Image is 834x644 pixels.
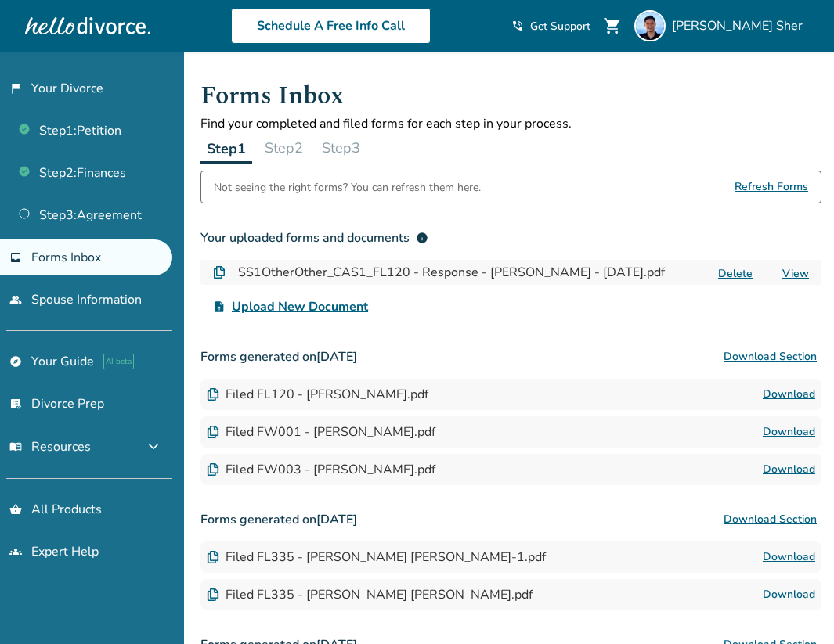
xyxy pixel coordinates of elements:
[763,548,815,567] a: Download
[200,132,252,164] button: Step1
[213,266,226,279] img: Document
[603,16,622,35] span: shopping_cart
[144,437,163,456] span: expand_more
[416,232,428,244] span: info
[31,249,101,266] span: Forms Inbox
[9,355,22,368] span: explore
[713,265,757,282] button: Delete
[213,300,226,313] span: upload_file
[207,461,435,478] div: Filed FW003 - [PERSON_NAME].pdf
[316,132,366,164] button: Step3
[756,569,834,644] iframe: Chat Widget
[200,77,821,115] h1: Forms Inbox
[719,341,821,372] button: Download Section
[735,171,808,203] span: Refresh Forms
[9,441,22,453] span: menu_book
[258,132,309,164] button: Step2
[9,545,22,558] span: groups
[214,171,481,203] div: Not seeing the right forms? You can refresh them here.
[207,388,219,401] img: Document
[9,438,91,455] span: Resources
[207,426,219,438] img: Document
[200,115,821,132] p: Find your completed and filed forms for each step in your process.
[634,10,666,41] img: Omar Sher
[232,297,368,316] span: Upload New Document
[200,341,821,372] h3: Forms generated on [DATE]
[9,82,22,95] span: flag_2
[719,504,821,535] button: Download Section
[231,8,431,44] a: Schedule A Free Info Call
[207,588,219,601] img: Document
[238,263,665,282] h4: SS1OtherOther_CAS1_FL120 - Response - [PERSON_NAME] - [DATE].pdf
[200,228,428,247] div: Your uploaded forms and documents
[207,586,533,603] div: Filed FL335 - [PERSON_NAME] [PERSON_NAME].pdf
[207,551,219,563] img: Document
[511,20,524,32] span: phone_in_talk
[207,549,546,566] div: Filed FL335 - [PERSON_NAME] [PERSON_NAME]-1.pdf
[9,503,22,516] span: shopping_basket
[207,386,428,403] div: Filed FL120 - [PERSON_NAME].pdf
[763,385,815,404] a: Download
[763,460,815,479] a: Download
[782,266,809,281] a: View
[207,463,219,476] img: Document
[200,504,821,535] h3: Forms generated on [DATE]
[530,19,590,34] span: Get Support
[9,293,22,306] span: people
[511,19,590,34] a: phone_in_talkGet Support
[9,251,22,264] span: inbox
[103,354,134,369] span: AI beta
[672,17,809,34] span: [PERSON_NAME] Sher
[763,423,815,441] a: Download
[207,423,435,441] div: Filed FW001 - [PERSON_NAME].pdf
[9,398,22,410] span: list_alt_check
